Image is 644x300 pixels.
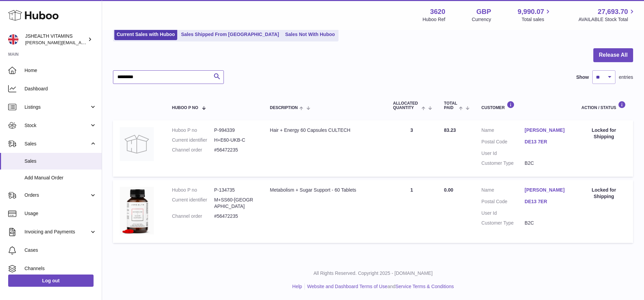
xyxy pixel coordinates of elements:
div: Action / Status [581,101,626,110]
div: JSHEALTH VITAMINS [25,33,86,46]
strong: GBP [476,7,491,16]
span: Dashboard [24,86,97,92]
dd: B2C [525,220,568,226]
dd: P-994339 [214,127,256,134]
dd: B2C [525,160,568,166]
dt: Postal Code [481,198,525,207]
span: Total sales [522,16,552,23]
span: Channels [24,265,97,272]
span: Listings [24,104,89,110]
a: 9,990.07 Total sales [518,7,552,23]
dt: User Id [481,210,525,216]
p: All Rights Reserved. Copyright 2025 - [DOMAIN_NAME] [108,270,639,277]
span: Add Manual Order [24,175,97,181]
span: 0.00 [444,187,453,193]
dt: Channel order [172,213,214,219]
div: Locked for Shipping [581,127,626,140]
dd: P-134735 [214,187,256,193]
strong: 3620 [430,7,445,16]
span: Sales [24,158,97,164]
span: Stock [24,122,89,129]
a: Website and Dashboard Terms of Use [307,284,387,289]
li: and [305,283,454,290]
div: Currency [472,16,491,23]
div: Customer [481,101,568,110]
dd: M+SS60-[GEOGRAPHIC_DATA] [214,197,256,210]
a: Sales Not With Huboo [283,29,337,40]
span: entries [619,74,633,81]
img: francesca@jshealthvitamins.com [8,34,18,45]
span: [PERSON_NAME][EMAIL_ADDRESS][DOMAIN_NAME] [25,40,136,45]
dd: #56472235 [214,213,256,219]
span: Sales [24,141,89,147]
span: AVAILABLE Stock Total [578,16,636,23]
span: Huboo P no [172,106,198,110]
span: Description [270,106,298,110]
dt: User Id [481,150,525,157]
a: Log out [8,275,94,287]
span: 9,990.07 [518,7,544,16]
span: Home [24,67,97,74]
div: Hair + Energy 60 Capsules CULTECH [270,127,379,134]
dt: Channel order [172,147,214,153]
div: Huboo Ref [423,16,445,23]
span: 83.23 [444,127,456,133]
dt: Customer Type [481,220,525,226]
dt: Postal Code [481,139,525,147]
label: Show [576,74,589,81]
a: Current Sales with Huboo [114,29,177,40]
span: Invoicing and Payments [24,229,89,235]
dt: Huboo P no [172,187,214,193]
button: Release All [593,48,633,62]
span: Cases [24,247,97,253]
span: 27,693.70 [598,7,628,16]
a: [PERSON_NAME] [525,127,568,134]
dt: Huboo P no [172,127,214,134]
div: Metabolism + Sugar Support - 60 Tablets [270,187,379,193]
a: DE13 7ER [525,139,568,145]
img: no-photo.jpg [120,127,154,161]
dt: Current identifier [172,197,214,210]
td: 1 [386,180,437,243]
span: ALLOCATED Quantity [393,101,419,110]
dd: H+E60-UKB-C [214,137,256,143]
span: Orders [24,192,89,198]
a: 27,693.70 AVAILABLE Stock Total [578,7,636,23]
dt: Name [481,127,525,135]
a: Sales Shipped From [GEOGRAPHIC_DATA] [179,29,281,40]
td: 3 [386,120,437,177]
span: Usage [24,210,97,217]
div: Locked for Shipping [581,187,626,200]
a: Service Terms & Conditions [395,284,454,289]
dt: Current identifier [172,137,214,143]
a: DE13 7ER [525,198,568,205]
dt: Name [481,187,525,195]
a: Help [292,284,302,289]
a: [PERSON_NAME] [525,187,568,193]
dd: #56472235 [214,147,256,153]
img: 36201675075222.png [120,187,154,234]
span: Total paid [444,101,457,110]
dt: Customer Type [481,160,525,166]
